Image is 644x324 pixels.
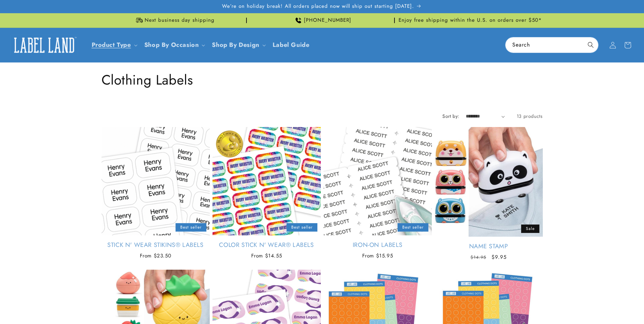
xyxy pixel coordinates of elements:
[398,13,543,28] div: Announcement
[208,37,268,53] summary: Shop By Design
[88,37,140,53] summary: Product Type
[442,113,459,120] label: Sort by:
[517,113,543,120] span: 13 products
[140,37,208,53] summary: Shop By Occasion
[10,35,78,56] img: Label Land
[212,40,259,49] a: Shop By Design
[222,3,414,10] span: We’re on holiday break! All orders placed now will ship out starting [DATE].
[583,37,598,52] button: Search
[144,41,199,49] span: Shop By Occasion
[304,17,351,24] span: [PHONE_NUMBER]
[92,40,131,49] a: Product Type
[8,32,81,58] a: Label Land
[269,37,314,53] a: Label Guide
[273,41,310,49] span: Label Guide
[102,71,543,89] h1: Clothing Labels
[399,17,542,24] span: Enjoy free shipping within the U.S. on orders over $50*
[102,13,247,28] div: Announcement
[250,13,395,28] div: Announcement
[324,241,432,249] a: Iron-On Labels
[435,242,543,250] a: Name Stamp
[145,17,215,24] span: Next business day shipping
[102,241,210,249] a: Stick N' Wear Stikins® Labels
[213,241,321,249] a: Color Stick N' Wear® Labels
